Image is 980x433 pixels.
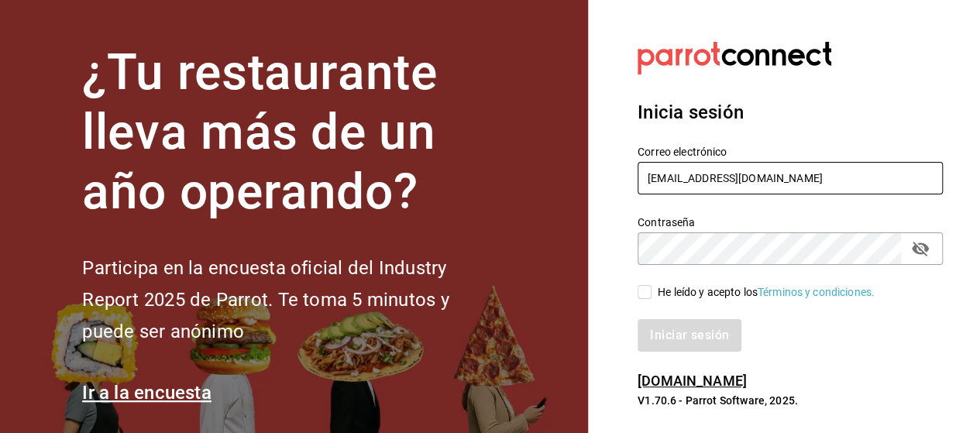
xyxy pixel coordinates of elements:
[82,382,211,404] a: Ir a la encuesta
[638,393,943,408] p: V1.70.6 - Parrot Software, 2025.
[82,43,500,222] h1: ¿Tu restaurante lleva más de un año operando?
[638,373,747,389] a: [DOMAIN_NAME]
[638,217,943,228] label: Contraseña
[638,146,943,157] label: Correo electrónico
[658,284,875,301] div: He leído y acepto los
[638,98,943,126] h3: Inicia sesión
[758,286,875,298] a: Términos y condiciones.
[907,235,934,262] button: passwordField
[638,162,943,194] input: Ingresa tu correo electrónico
[82,253,500,347] h2: Participa en la encuesta oficial del Industry Report 2025 de Parrot. Te toma 5 minutos y puede se...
